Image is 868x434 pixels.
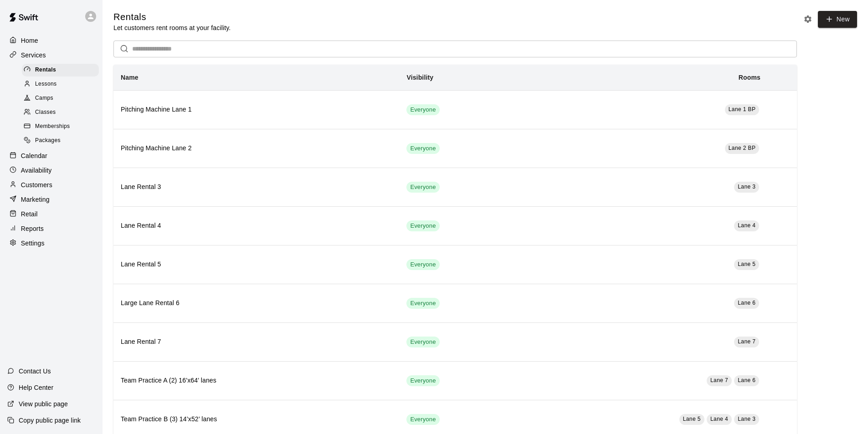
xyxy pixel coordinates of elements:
[406,377,439,385] span: Everyone
[21,36,38,45] p: Home
[121,74,139,81] b: Name
[121,221,392,231] h6: Lane Rental 4
[21,224,44,233] p: Reports
[22,92,103,106] a: Camps
[35,66,56,75] span: Rentals
[406,104,439,115] div: This service is visible to all of your customers
[7,236,95,250] a: Settings
[406,260,439,269] span: Everyone
[406,415,439,424] span: Everyone
[22,78,99,91] div: Lessons
[683,416,701,422] span: Lane 5
[121,337,392,347] h6: Lane Rental 7
[7,34,95,47] a: Home
[22,120,99,133] div: Memberships
[738,416,755,422] span: Lane 3
[121,298,392,308] h6: Large Lane Rental 6
[35,94,53,103] span: Camps
[406,298,439,309] div: This service is visible to all of your customers
[21,195,50,204] p: Marketing
[406,183,439,192] span: Everyone
[22,134,99,147] div: Packages
[818,11,857,28] a: New
[19,383,53,392] p: Help Center
[22,63,103,77] a: Rentals
[7,163,95,177] a: Availability
[121,414,392,424] h6: Team Practice B (3) 14’x52’ lanes
[22,106,99,119] div: Classes
[738,261,755,267] span: Lane 5
[406,338,439,347] span: Everyone
[7,178,95,192] a: Customers
[406,106,439,114] span: Everyone
[19,399,68,408] p: View public page
[21,151,47,160] p: Calendar
[121,260,392,270] h6: Lane Rental 5
[7,193,95,206] a: Marketing
[7,207,95,221] a: Retail
[406,220,439,231] div: This service is visible to all of your customers
[19,367,51,376] p: Contact Us
[35,122,70,131] span: Memberships
[406,222,439,230] span: Everyone
[21,209,38,219] p: Retail
[113,11,231,23] h5: Rentals
[738,184,755,190] span: Lane 3
[406,259,439,270] div: This service is visible to all of your customers
[7,48,95,62] a: Services
[121,376,392,386] h6: Team Practice A (2) 16’x64’ lanes
[22,120,103,134] a: Memberships
[406,143,439,154] div: This service is visible to all of your customers
[121,143,392,153] h6: Pitching Machine Lane 2
[35,80,57,89] span: Lessons
[121,182,392,192] h6: Lane Rental 3
[21,239,45,248] p: Settings
[738,300,755,306] span: Lane 6
[22,92,99,105] div: Camps
[406,337,439,347] div: This service is visible to all of your customers
[7,149,95,163] a: Calendar
[22,77,103,91] a: Lessons
[35,108,56,117] span: Classes
[406,74,433,81] b: Visibility
[739,74,760,81] b: Rooms
[22,64,99,77] div: Rentals
[21,166,52,175] p: Availability
[738,222,755,229] span: Lane 4
[35,136,61,145] span: Packages
[710,416,728,422] span: Lane 4
[729,145,756,151] span: Lane 2 BP
[121,105,392,115] h6: Pitching Machine Lane 1
[22,106,103,120] a: Classes
[21,51,46,60] p: Services
[113,23,231,32] p: Let customers rent rooms at your facility.
[406,299,439,308] span: Everyone
[738,377,755,383] span: Lane 6
[7,222,95,235] a: Reports
[22,134,103,148] a: Packages
[710,377,728,383] span: Lane 7
[406,414,439,425] div: This service is visible to all of your customers
[729,106,756,112] span: Lane 1 BP
[801,12,815,26] button: Rental settings
[21,180,52,189] p: Customers
[738,338,755,345] span: Lane 7
[406,182,439,193] div: This service is visible to all of your customers
[406,375,439,386] div: This service is visible to all of your customers
[19,416,81,425] p: Copy public page link
[406,144,439,153] span: Everyone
